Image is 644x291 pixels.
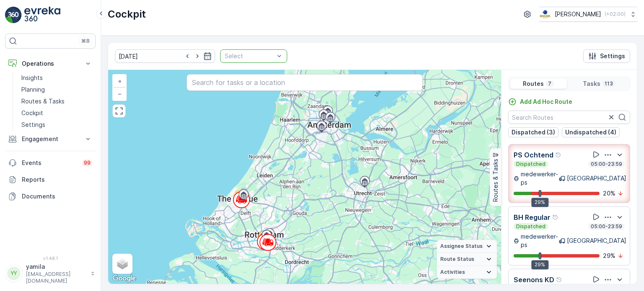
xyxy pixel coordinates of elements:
p: medewerker-ps [521,232,559,249]
p: Cockpit [108,8,146,21]
span: Assignee Status [440,243,483,250]
p: Planning [21,85,45,94]
img: logo_light-DOdMpM7g.png [24,7,60,23]
p: 29 % [603,252,615,260]
p: medewerker-ps [521,170,559,187]
summary: Route Status [437,253,497,266]
a: Reports [5,171,96,188]
p: Dispatched [515,161,546,167]
summary: Activities [437,266,497,279]
p: Settings [600,52,625,60]
button: Operations [5,55,96,72]
button: Settings [583,49,630,63]
a: Events99 [5,155,96,171]
div: 29% [531,260,548,269]
a: Add Ad Hoc Route [508,98,572,106]
a: Zoom In [113,75,126,88]
p: Undispatched (4) [565,128,616,136]
p: Seenons KD [514,275,554,285]
button: YYyamila[EMAIL_ADDRESS][DOMAIN_NAME] [5,263,96,284]
button: [PERSON_NAME](+02:00) [539,7,637,22]
a: Cockpit [18,107,96,119]
div: Help Tooltip Icon [555,152,562,158]
a: Planning [18,84,96,95]
p: Tasks [583,80,600,88]
div: YY [7,267,21,280]
p: Documents [22,192,92,201]
img: logo [5,7,22,23]
span: Route Status [440,256,474,263]
div: 29% [531,198,548,207]
p: ⌘B [81,38,90,44]
p: Routes [523,80,544,88]
p: Operations [22,59,79,68]
span: − [118,90,122,97]
span: + [118,77,122,85]
p: Routes & Tasks [491,159,500,202]
a: Settings [18,119,96,131]
p: PS Ochtend [514,150,553,160]
p: Reports [22,175,92,184]
p: 05:00-23:59 [590,223,623,230]
p: Select [225,52,274,60]
p: Cockpit [21,109,43,117]
input: Search for tasks or a location [187,74,422,91]
p: 20 % [603,189,615,198]
p: 113 [604,80,614,87]
p: BH Regular [514,212,551,222]
button: Engagement [5,131,96,147]
span: v 1.48.1 [5,256,96,261]
p: Engagement [22,135,79,143]
p: yamila [26,263,86,271]
p: [GEOGRAPHIC_DATA] [567,237,626,245]
a: Layers [113,255,132,273]
div: Help Tooltip Icon [552,214,559,221]
img: Google [110,273,138,284]
p: [GEOGRAPHIC_DATA] [567,174,626,183]
p: 99 [84,160,91,166]
p: Events [22,159,77,167]
button: Dispatched (3) [508,127,558,137]
button: Undispatched (4) [562,127,620,137]
div: Help Tooltip Icon [556,276,563,283]
span: Activities [440,269,465,276]
p: Dispatched [515,223,546,230]
p: Routes & Tasks [21,97,65,106]
input: Search Routes [508,111,630,124]
img: basis-logo_rgb2x.png [539,10,551,19]
summary: Assignee Status [437,240,497,253]
p: 7 [547,80,552,87]
p: Insights [21,74,43,82]
a: Open this area in Google Maps (opens a new window) [110,273,138,284]
p: Settings [21,121,45,129]
a: Routes & Tasks [18,95,96,107]
a: Documents [5,188,96,205]
a: Zoom Out [113,88,126,100]
a: Insights [18,72,96,84]
p: Dispatched (3) [512,128,555,136]
p: [EMAIL_ADDRESS][DOMAIN_NAME] [26,271,86,284]
p: 05:00-23:59 [590,161,623,167]
p: Add Ad Hoc Route [520,98,572,106]
p: [PERSON_NAME] [555,10,601,18]
input: dd/mm/yyyy [115,49,215,63]
p: ( +02:00 ) [605,11,626,18]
